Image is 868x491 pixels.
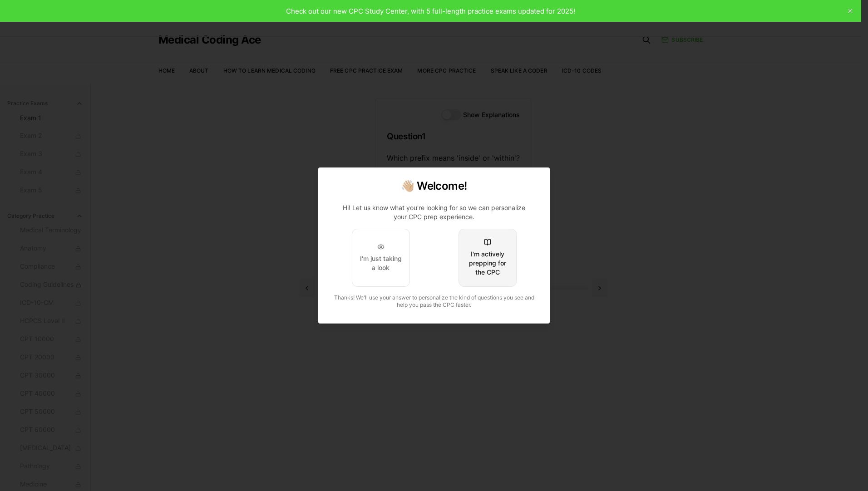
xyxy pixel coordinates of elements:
p: Hi! Let us know what you're looking for so we can personalize your CPC prep experience. [336,203,532,221]
div: I'm actively prepping for the CPC [466,250,509,277]
button: I'm actively prepping for the CPC [459,229,517,287]
span: Thanks! We'll use your answer to personalize the kind of questions you see and help you pass the ... [334,294,534,308]
div: I'm just taking a look [360,254,402,272]
button: I'm just taking a look [352,229,410,287]
h2: 👋🏼 Welcome! [329,179,539,193]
